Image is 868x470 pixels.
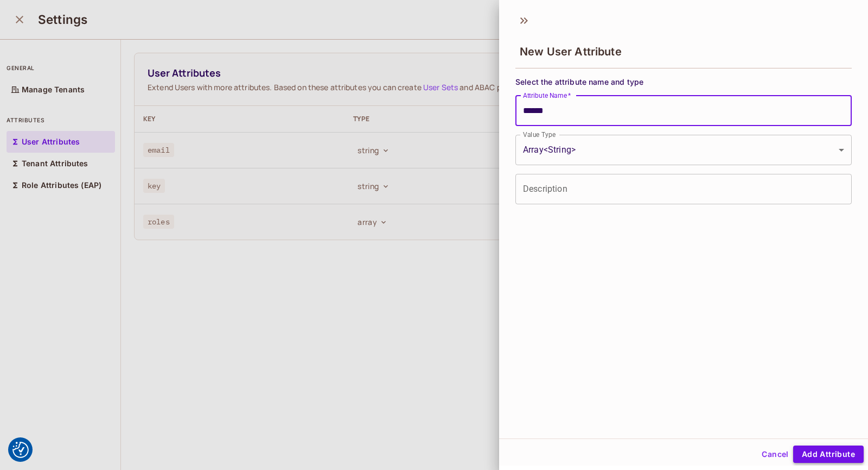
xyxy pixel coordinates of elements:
button: Add Attribute [793,446,864,463]
button: Consent Preferences [12,442,29,458]
label: Attribute Name [523,91,571,100]
label: Value Type [523,130,556,139]
span: New User Attribute [520,45,622,58]
img: Revisit consent button [12,442,29,458]
div: Array<String> [515,135,852,165]
button: Cancel [757,446,793,463]
span: Select the attribute name and type [515,77,852,87]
